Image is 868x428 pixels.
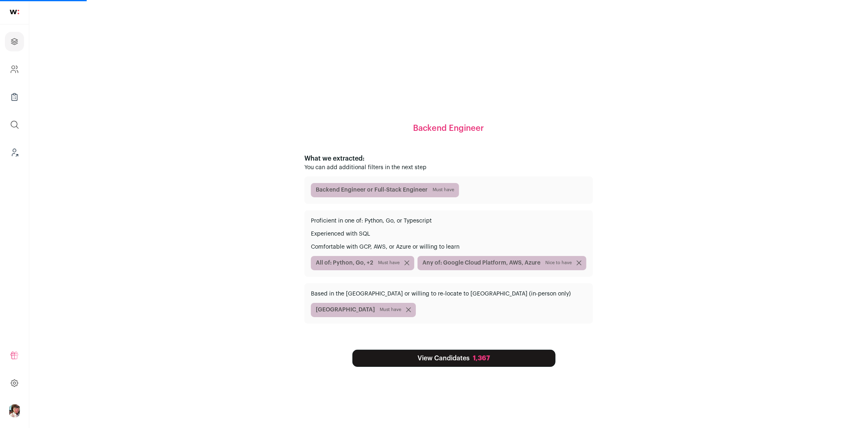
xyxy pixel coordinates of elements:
[311,243,586,251] p: Comfortable with GCP, AWS, or Azure or willing to learn
[5,143,24,162] a: Leads (Backoffice)
[5,32,24,51] a: Projects
[413,123,484,134] h1: Backend Engineer
[10,10,19,14] img: wellfound-shorthand-0d5821cbd27db2630d0214b213865d53afaa358527fdda9d0ea32b1df1b89c2c.svg
[311,256,414,270] span: All of: Python, Go, +2
[352,350,555,367] a: View Candidates 1,367
[545,260,572,266] span: Nice to have
[311,230,586,238] p: Experienced with SQL
[304,163,593,172] p: You can add additional filters in the next step
[473,353,490,363] div: 1,367
[8,404,21,417] button: Open dropdown
[380,307,401,313] span: Must have
[8,404,21,417] img: 14759586-medium_jpg
[311,217,586,225] p: Proficient in one of: Python, Go, or Typescript
[5,60,24,79] a: Company and ATS Settings
[304,154,593,163] p: What we extracted:
[433,187,454,193] span: Must have
[311,183,459,197] span: Backend Engineer or Full-Stack Engineer
[378,260,400,266] span: Must have
[5,87,24,107] a: Company Lists
[418,256,586,270] span: Any of: Google Cloud Platform, AWS, Azure
[311,290,586,298] p: Based in the [GEOGRAPHIC_DATA] or willing to re-locate to [GEOGRAPHIC_DATA] (in-person only)
[311,303,416,317] span: [GEOGRAPHIC_DATA]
